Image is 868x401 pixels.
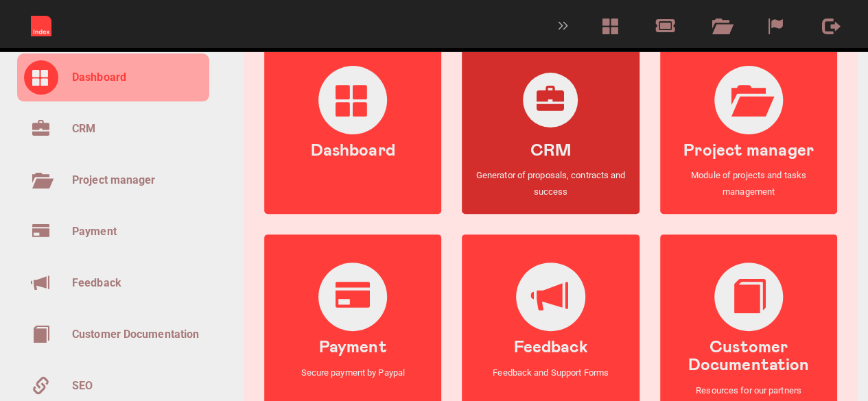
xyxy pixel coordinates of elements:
h4: Payment [319,339,387,356]
h4: CRM [530,142,571,160]
div: Payment [72,221,117,242]
h4: Customer Documentation [674,339,823,375]
a: Dashboard [17,53,209,101]
a: CRM [17,105,209,153]
h4: Project manager [683,142,814,160]
div: SEO [72,376,93,396]
span: Secure payment by Paypal [301,365,404,381]
a: Feedback [17,259,209,307]
h4: Feedback [514,339,588,356]
a: Dashboard [264,51,441,214]
span: Feedback and Support Forms [493,365,609,381]
span: Generator of proposals, contracts and success [476,167,625,200]
div: Feedback [72,273,121,293]
h4: Dashboard [311,142,395,160]
img: iwm-logo-2018.png [31,16,51,36]
div: Project manager [72,170,156,191]
span: Resources for our partners [696,382,801,399]
div: Customer Documentation [72,324,199,345]
a: CRM Generator of proposals, contracts and success [462,51,639,214]
div: CRM [72,119,95,139]
div: Dashboard [72,67,126,88]
a: Project manager Module of projects and tasks management [660,51,837,214]
span: Module of projects and tasks management [674,167,823,200]
a: Payment [17,208,209,256]
a: Customer Documentation [17,311,209,359]
a: Project manager [17,156,209,204]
